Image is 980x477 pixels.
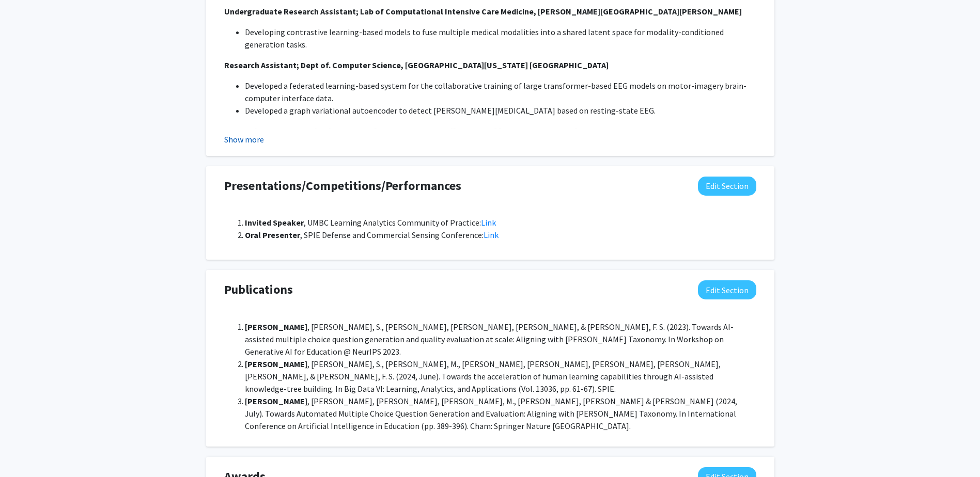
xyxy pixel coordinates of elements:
[245,396,307,406] strong: [PERSON_NAME]
[224,6,742,17] strong: Undergraduate Research Assistant; Lab of Computational Intensive Care Medicine, [PERSON_NAME][GEO...
[245,216,756,229] li: , UMBC Learning Analytics Community of Practice:
[245,321,756,358] li: , [PERSON_NAME], S., [PERSON_NAME], [PERSON_NAME], [PERSON_NAME], & [PERSON_NAME], F. S. (2023). ...
[245,79,756,104] li: Developed a federated learning-based system for the collaborative training of large transformer-b...
[245,104,756,117] li: Developed a graph variational autoencoder to detect [PERSON_NAME][MEDICAL_DATA] based on resting-...
[224,126,578,136] strong: Research Intern; Dept of. Info Systems, [GEOGRAPHIC_DATA][US_STATE] [GEOGRAPHIC_DATA]
[484,230,499,240] a: Link
[698,280,756,299] button: Edit Publications
[245,229,756,241] li: , SPIE Defense and Commercial Sensing Conference:
[224,280,293,299] span: Publications
[8,431,44,469] iframe: Chat
[245,26,756,51] li: Developing contrastive learning-based models to fuse multiple medical modalities into a shared la...
[224,60,609,70] strong: Research Assistant; Dept of. Computer Science, [GEOGRAPHIC_DATA][US_STATE] [GEOGRAPHIC_DATA]
[245,322,307,332] strong: [PERSON_NAME]
[224,133,264,146] button: Show more
[481,217,496,228] a: Link
[245,230,300,240] strong: Oral Presenter
[224,177,461,195] span: Presentations/Competitions/Performances
[245,395,756,432] li: , [PERSON_NAME], [PERSON_NAME], [PERSON_NAME], M., [PERSON_NAME], [PERSON_NAME] & [PERSON_NAME] (...
[698,177,756,196] button: Edit Presentations/Competitions/Performances
[245,359,307,369] strong: [PERSON_NAME]
[245,358,756,395] li: , [PERSON_NAME], S., [PERSON_NAME], M., [PERSON_NAME], [PERSON_NAME], [PERSON_NAME], [PERSON_NAME...
[245,217,304,228] strong: Invited Speaker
